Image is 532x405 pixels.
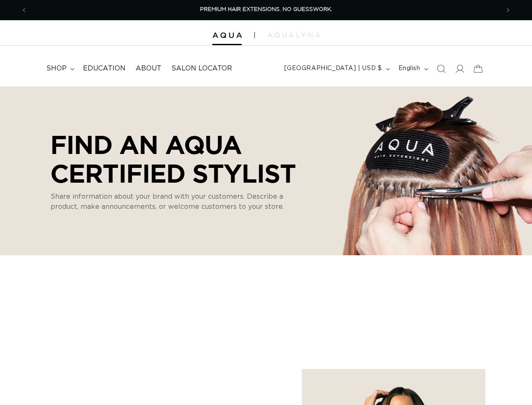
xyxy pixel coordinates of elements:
[51,130,307,187] p: Find an AQUA Certified Stylist
[398,64,420,73] span: English
[41,59,78,78] summary: shop
[267,32,320,38] img: aqualyna.com
[131,59,166,78] a: About
[200,7,332,12] span: PREMIUM HAIR EXTENSIONS. NO GUESSWORK.
[393,61,432,77] button: English
[212,32,242,38] img: Aqua Hair Extensions
[46,64,67,73] span: shop
[51,192,295,212] p: Share information about your brand with your customers. Describe a product, make announcements, o...
[499,2,517,18] button: Next announcement
[136,64,161,73] span: About
[279,61,393,77] button: [GEOGRAPHIC_DATA] | USD $
[166,59,237,78] a: Salon Locator
[171,64,232,73] span: Salon Locator
[15,2,33,18] button: Previous announcement
[284,64,382,73] span: [GEOGRAPHIC_DATA] | USD $
[78,59,131,78] a: Education
[83,64,126,73] span: Education
[432,59,450,78] summary: Search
